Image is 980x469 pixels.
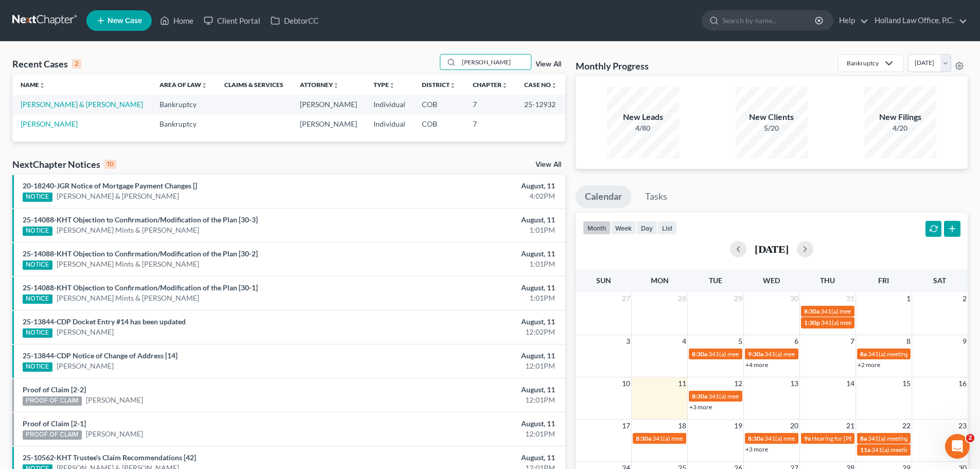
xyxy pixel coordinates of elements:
a: Case Nounfold_more [524,81,557,89]
a: [PERSON_NAME] [57,361,114,371]
span: 7 [849,335,856,348]
iframe: Intercom live chat [945,434,970,459]
span: 8:30a [636,435,651,442]
span: 9 [961,335,968,348]
td: 25-12932 [516,95,565,114]
span: 341(a) meeting for [PERSON_NAME] [871,446,971,454]
div: 1:01PM [384,293,555,303]
h2: [DATE] [755,244,789,254]
div: 5/20 [736,123,808,133]
a: [PERSON_NAME] [86,395,143,405]
a: [PERSON_NAME] Mints & [PERSON_NAME] [57,259,199,269]
span: Hearing for [PERSON_NAME] & [PERSON_NAME] [812,435,947,442]
div: Recent Cases [12,58,81,70]
a: Chapterunfold_more [473,81,508,89]
div: 1:01PM [384,259,555,269]
div: PROOF OF CLAIM [23,396,82,406]
span: 11a [860,446,870,454]
i: unfold_more [502,82,508,89]
a: +2 more [858,361,880,369]
i: unfold_more [450,82,456,89]
span: 8a [860,435,867,442]
a: [PERSON_NAME] [86,429,143,439]
span: 20 [789,420,799,432]
div: 12:01PM [384,395,555,405]
span: 15 [901,377,912,390]
div: 12:01PM [384,429,555,439]
span: 9a [804,435,811,442]
a: +3 more [745,445,768,453]
div: August, 11 [384,215,555,225]
span: 22 [901,420,912,432]
a: Area of Lawunfold_more [159,81,207,89]
a: [PERSON_NAME] Mints & [PERSON_NAME] [57,293,199,303]
div: Bankruptcy [847,59,879,67]
span: Sun [596,276,611,285]
div: August, 11 [384,385,555,395]
span: Sat [933,276,946,285]
td: Individual [365,114,414,133]
a: 25-13844-CDP Notice of Change of Address [14] [23,351,177,360]
div: NOTICE [23,227,52,236]
span: 8 [905,335,912,348]
i: unfold_more [333,82,339,89]
div: August, 11 [384,317,555,327]
span: 341(a) meeting for [PERSON_NAME] & [PERSON_NAME] [764,435,918,442]
span: 18 [677,420,687,432]
span: 29 [733,292,743,305]
div: 4/20 [864,123,936,133]
td: Individual [365,95,414,114]
a: 25-10562-KHT Trustee's Claim Recommendations [42] [23,453,196,462]
th: Claims & Services [216,74,292,95]
div: August, 11 [384,453,555,463]
a: 20-18240-JGR Notice of Mortgage Payment Changes [] [23,181,197,190]
button: day [636,221,657,235]
a: Help [834,11,868,30]
div: NOTICE [23,294,52,304]
a: 25-14088-KHT Objection to Confirmation/Modification of the Plan [30-2] [23,249,258,258]
a: [PERSON_NAME] & [PERSON_NAME] [21,100,143,109]
a: [PERSON_NAME] Mints & [PERSON_NAME] [57,225,199,235]
span: 23 [957,420,968,432]
div: NOTICE [23,328,52,338]
td: COB [414,95,464,114]
a: Calendar [576,185,631,208]
span: 12 [733,377,743,390]
span: 11 [677,377,687,390]
a: 25-14088-KHT Objection to Confirmation/Modification of the Plan [30-3] [23,215,258,224]
span: 19 [733,420,743,432]
span: 31 [845,292,856,305]
span: 3 [625,335,631,348]
span: 341(a) meeting for [PERSON_NAME] [821,307,920,315]
a: Tasks [636,185,676,208]
a: +3 more [689,403,712,411]
span: 341(a) meeting for [PERSON_NAME] [708,392,808,400]
span: 30 [789,292,799,305]
span: 8:30a [804,307,819,315]
span: 9:30a [748,350,763,358]
div: 2 [72,59,81,68]
span: Tue [709,276,722,285]
div: August, 11 [384,283,555,293]
span: 341(a) meeting for [PERSON_NAME] [764,350,864,358]
a: Proof of Claim [2-1] [23,419,86,428]
div: August, 11 [384,181,555,191]
div: 4:02PM [384,191,555,201]
td: [PERSON_NAME] [292,95,365,114]
span: 6 [793,335,799,348]
div: PROOF OF CLAIM [23,430,82,440]
a: View All [536,61,561,68]
span: Thu [820,276,835,285]
span: 21 [845,420,856,432]
a: Holland Law Office, P.C. [869,11,967,30]
span: 8:30a [692,392,707,400]
div: NextChapter Notices [12,158,116,170]
div: NOTICE [23,362,52,372]
a: 25-13844-CDP Docket Entry #14 has been updated [23,317,186,326]
a: Client Portal [199,11,265,30]
a: [PERSON_NAME] & [PERSON_NAME] [57,191,179,201]
i: unfold_more [389,82,395,89]
div: 12:01PM [384,361,555,371]
a: Districtunfold_more [422,81,456,89]
div: New Leads [607,111,679,123]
